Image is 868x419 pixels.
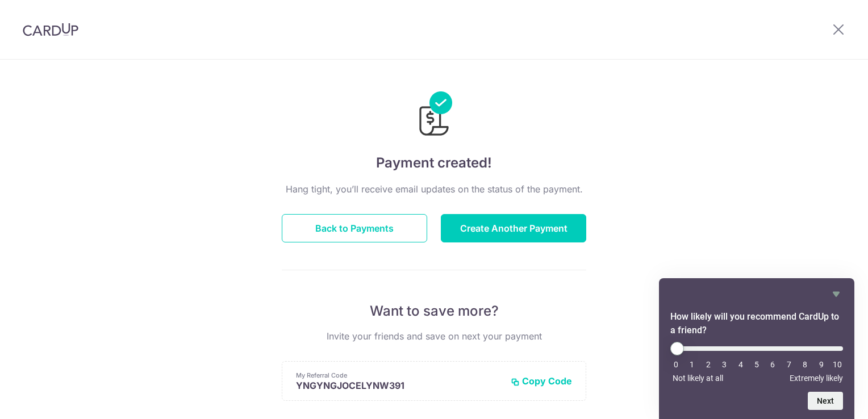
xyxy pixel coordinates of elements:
[790,374,843,383] span: Extremely likely
[808,392,843,410] button: Next question
[670,342,843,383] div: How likely will you recommend CardUp to a friend? Select an option from 0 to 10, with 0 being Not...
[441,214,586,242] button: Create Another Payment
[783,360,795,369] li: 7
[673,374,723,383] span: Not likely at all
[767,360,778,369] li: 6
[296,380,502,391] p: YNGYNGJOCELYNW391
[719,360,730,369] li: 3
[416,91,452,139] img: Payments
[735,360,746,369] li: 4
[686,360,698,369] li: 1
[751,360,762,369] li: 5
[282,329,586,343] p: Invite your friends and save on next your payment
[670,287,843,410] div: How likely will you recommend CardUp to a friend? Select an option from 0 to 10, with 0 being Not...
[282,214,427,242] button: Back to Payments
[670,360,682,369] li: 0
[282,302,586,320] p: Want to save more?
[23,23,78,36] img: CardUp
[670,310,843,337] h2: How likely will you recommend CardUp to a friend? Select an option from 0 to 10, with 0 being Not...
[816,360,827,369] li: 9
[511,375,572,387] button: Copy Code
[296,371,502,380] p: My Referral Code
[703,360,714,369] li: 2
[832,360,843,369] li: 10
[282,182,586,196] p: Hang tight, you’ll receive email updates on the status of the payment.
[799,360,811,369] li: 8
[829,287,843,301] button: Hide survey
[282,153,586,173] h4: Payment created!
